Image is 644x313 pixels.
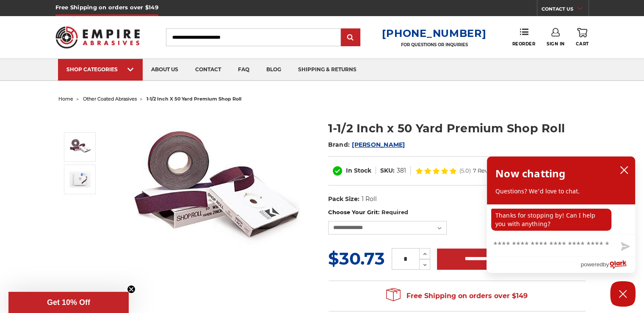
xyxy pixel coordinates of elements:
[386,288,528,305] span: Free Shipping on orders over $149
[187,59,229,81] a: contact
[229,59,258,81] a: faq
[580,257,635,273] a: Powered by Olark
[83,96,137,102] a: other coated abrasives
[352,141,405,148] a: [PERSON_NAME]
[361,195,376,204] dd: 1 Roll
[576,28,589,47] a: Cart
[487,204,635,234] div: chat
[491,209,611,231] p: Thanks for stopping by! Can I help you with anything?
[146,96,241,102] span: 1-1/2 inch x 50 yard premium shop roll
[495,187,627,196] p: Questions? We'd love to chat.
[127,285,135,293] button: Close teaser
[382,42,486,48] p: FOR QUESTIONS OR INQUIRIES
[328,248,385,269] span: $30.73
[382,27,486,39] a: [PHONE_NUMBER]
[346,167,371,174] span: In Stock
[328,141,350,148] span: Brand:
[473,168,500,173] span: 7 Reviews
[69,137,91,158] img: 1-1/2 Inch x 50 Yard Premium Shop Roll
[328,120,586,137] h1: 1-1/2 Inch x 50 Yard Premium Shop Roll
[69,171,91,187] img: 1-1/2 Inch x 50 Yard Premium Shop Roll
[459,168,471,173] span: (5.0)
[486,156,636,273] div: olark chatbox
[547,41,565,47] span: Sign In
[610,281,636,307] button: Close Chatbox
[576,41,589,47] span: Cart
[512,28,535,46] a: Reorder
[8,292,129,313] div: Get 10% OffClose teaser
[603,259,609,270] span: by
[614,237,635,257] button: Send message
[617,164,631,176] button: close chatbox
[542,4,589,16] a: CONTACT US
[55,21,140,54] img: Empire Abrasives
[380,166,395,175] dt: SKU:
[66,66,134,73] div: SHOP CATEGORIES
[258,59,290,81] a: blog
[131,111,300,281] img: 1-1/2 Inch x 50 Yard Premium Shop Roll
[290,59,365,81] a: shipping & returns
[328,195,359,204] dt: Pack Size:
[397,166,406,175] dd: 381
[342,29,359,46] input: Submit
[47,298,90,307] span: Get 10% Off
[381,209,408,215] small: Required
[580,259,603,270] span: powered
[328,208,586,217] label: Choose Your Grit:
[512,41,535,47] span: Reorder
[495,165,565,182] h2: Now chatting
[58,96,73,102] a: home
[143,59,187,81] a: about us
